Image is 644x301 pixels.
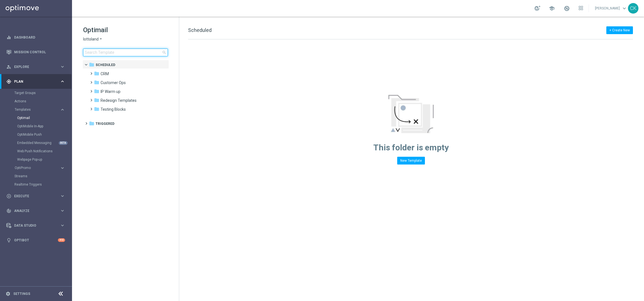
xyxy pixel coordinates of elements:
i: keyboard_arrow_right [60,107,65,112]
i: equalizer [6,35,11,40]
i: track_changes [6,208,11,213]
span: Scheduled [96,62,115,67]
span: Scheduled [188,27,212,33]
div: Data Studio [6,223,60,228]
button: Mission Control [6,50,65,54]
button: gps_fixed Plan keyboard_arrow_right [6,79,65,84]
div: Optimail [17,114,71,122]
span: Templates [15,108,54,111]
a: Optimail [17,116,58,120]
div: CK [628,3,638,14]
div: Execute [6,194,60,199]
i: arrow_drop_down [99,37,103,42]
i: folder [94,88,99,94]
div: OptiPromo [14,164,71,172]
span: CRM [101,71,109,76]
span: This folder is empty [373,143,449,152]
i: folder [94,80,99,85]
div: Realtime Triggers [14,180,71,189]
button: Templates keyboard_arrow_right [14,107,65,112]
div: Templates [15,108,60,111]
button: track_changes Analyze keyboard_arrow_right [6,209,65,213]
div: Web Push Notifications [17,147,71,155]
span: Explore [14,65,60,69]
i: folder [89,121,94,126]
button: equalizer Dashboard [6,35,65,40]
i: folder [94,97,99,103]
div: Dashboard [6,30,65,45]
i: settings [6,291,11,296]
div: OptiMobile Push [17,130,71,139]
a: Webpage Pop-up [17,157,58,162]
a: OptiMobile Push [17,132,58,137]
h1: Optimail [83,26,168,34]
a: Dashboard [14,30,65,45]
i: folder [94,71,99,76]
button: lottoland arrow_drop_down [83,37,103,42]
span: Plan [14,80,60,83]
i: person_search [6,64,11,69]
button: New Template [397,157,425,165]
a: Settings [13,292,30,295]
img: emptyStateManageTemplates.jpg [388,95,434,133]
span: keyboard_arrow_down [621,5,627,11]
a: Web Push Notifications [17,149,58,153]
span: search [162,50,166,55]
i: keyboard_arrow_right [60,223,65,228]
span: Customer Ops [101,80,126,85]
div: Actions [14,97,71,105]
div: +10 [58,238,65,242]
div: Plan [6,79,60,84]
div: Mission Control [6,45,65,59]
button: lightbulb Optibot +10 [6,238,65,242]
a: Optibot [14,233,58,247]
div: Embedded Messaging [17,139,71,147]
button: OptiPromo keyboard_arrow_right [14,166,65,170]
span: Data Studio [14,224,60,227]
span: lottoland [83,37,99,42]
div: Templates [14,105,71,164]
div: play_circle_outline Execute keyboard_arrow_right [6,194,65,198]
i: keyboard_arrow_right [60,208,65,213]
a: Target Groups [14,91,58,95]
div: OptiPromo [15,166,60,170]
a: Streams [14,174,58,178]
div: Streams [14,172,71,180]
i: keyboard_arrow_right [60,64,65,69]
i: keyboard_arrow_right [60,165,65,171]
button: person_search Explore keyboard_arrow_right [6,65,65,69]
a: Embedded Messaging [17,141,58,145]
input: Search Template [83,49,168,56]
a: OptiMobile In-App [17,124,58,128]
i: play_circle_outline [6,194,11,199]
span: Analyze [14,209,60,213]
i: keyboard_arrow_right [60,193,65,199]
div: Analyze [6,208,60,213]
span: OptiPromo [15,166,54,170]
button: + Create New [606,26,633,34]
a: Realtime Triggers [14,182,58,187]
div: Target Groups [14,89,71,97]
i: gps_fixed [6,79,11,84]
span: Execute [14,194,60,198]
span: IP Warm up [101,89,120,94]
i: keyboard_arrow_right [60,79,65,84]
div: Webpage Pop-up [17,155,71,164]
i: folder [89,62,94,67]
span: Triggered [96,121,114,126]
i: folder [94,106,99,112]
span: Redesign Templates [101,98,137,103]
button: Data Studio keyboard_arrow_right [6,223,65,228]
i: lightbulb [6,238,11,243]
a: Actions [14,99,58,103]
a: [PERSON_NAME]keyboard_arrow_down [594,4,628,12]
a: Mission Control [14,45,65,59]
